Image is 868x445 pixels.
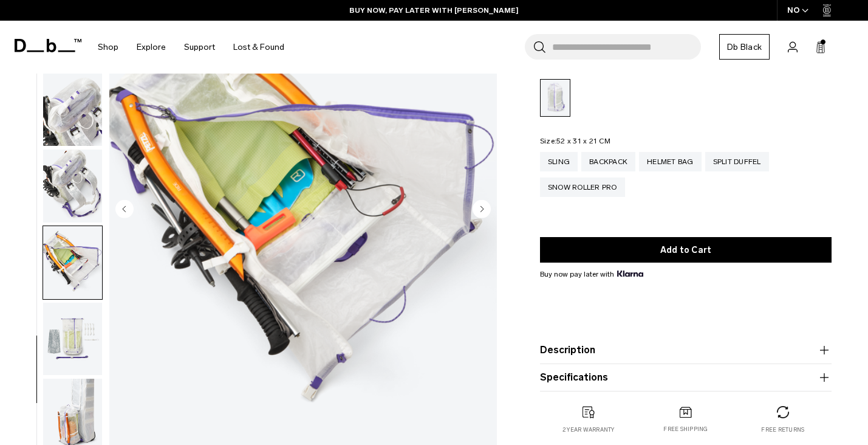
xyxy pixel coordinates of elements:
p: 2 year warranty [562,426,615,434]
img: Weigh_Lighter_Backpack_25L_14.png [43,226,102,299]
a: Sling [540,152,578,171]
img: Weigh_Lighter_Backpack_25L_15.png [43,303,102,376]
img: {"height" => 20, "alt" => "Klarna"} [617,271,643,277]
button: Weigh_Lighter_Backpack_25L_13.png [43,149,103,223]
a: BUY NOW, PAY LATER WITH [PERSON_NAME] [349,5,519,16]
a: Snow Roller Pro [540,178,625,197]
p: Free shipping [663,426,708,434]
img: Weigh_Lighter_Backpack_25L_13.png [43,150,102,222]
button: Add to Cart [540,237,832,263]
button: Specifications [540,370,832,385]
a: Split Duffel [705,152,769,171]
a: Backpack [581,152,635,171]
span: 52 x 31 x 21 CM [556,137,610,145]
a: Aurora [540,79,570,117]
nav: Main Navigation [89,21,293,74]
a: Lost & Found [233,26,284,69]
button: Description [540,343,832,357]
p: Free returns [761,426,804,434]
a: Shop [98,26,118,69]
a: Support [184,26,215,69]
span: Buy now pay later with [540,269,643,280]
button: Weigh_Lighter_Backpack_25L_12.png [43,72,103,147]
button: Previous slide [115,199,134,220]
a: Db Black [719,34,770,60]
legend: Size: [540,137,610,145]
button: Next slide [473,199,491,220]
a: Explore [137,26,166,69]
img: Weigh_Lighter_Backpack_25L_12.png [43,73,102,146]
button: Weigh_Lighter_Backpack_25L_14.png [43,226,103,300]
button: Weigh_Lighter_Backpack_25L_15.png [43,302,103,376]
a: Helmet Bag [639,152,702,171]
